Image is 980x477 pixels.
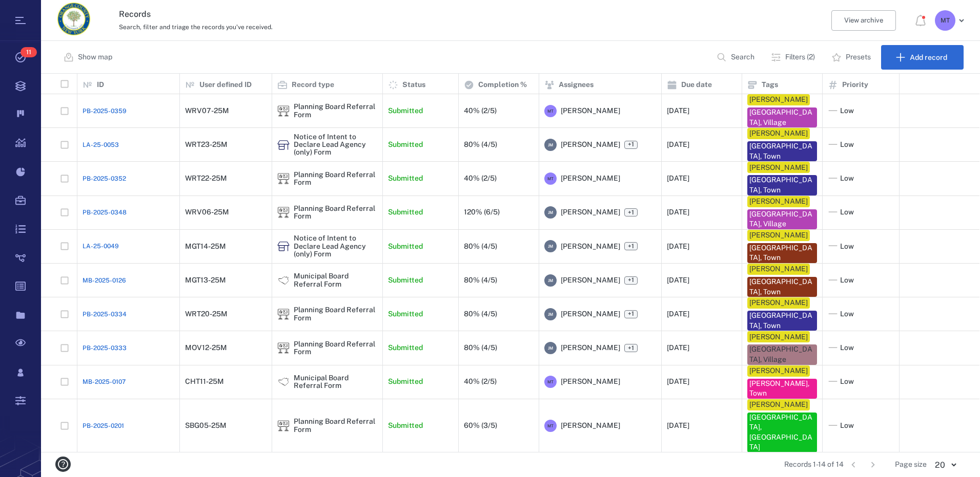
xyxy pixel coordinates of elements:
div: Planning Board Referral Form [294,205,377,221]
span: Low [840,377,854,387]
span: +1 [626,276,636,285]
p: Submitted [388,275,423,286]
span: Low [840,140,854,150]
p: Priority [842,80,868,90]
div: J M [544,240,557,252]
div: [PERSON_NAME] [749,298,808,308]
div: [GEOGRAPHIC_DATA], Town [749,311,815,331]
div: 40% (2/5) [464,107,497,115]
div: M T [544,376,557,388]
span: Low [840,421,854,431]
img: icon Planning Board Referral Form [277,172,290,185]
div: Notice of Intent to Declare Lead Agency (only) Form [294,234,377,258]
div: WRT20-25M [185,310,228,318]
div: 80% (4/5) [464,310,497,318]
div: [DATE] [667,107,689,115]
div: [PERSON_NAME] [749,264,808,274]
span: +1 [624,310,638,318]
p: Completion % [478,80,527,90]
div: M T [935,10,955,31]
span: [PERSON_NAME] [561,174,620,184]
div: [PERSON_NAME] [749,163,808,173]
div: WRV06-25M [185,208,229,216]
div: Planning Board Referral Form [277,172,290,185]
p: User defined ID [199,80,252,90]
img: icon Planning Board Referral Form [277,206,290,219]
span: 11 [21,47,37,57]
a: MB-2025-0126 [83,276,126,285]
span: [PERSON_NAME] [561,421,620,431]
span: PB-2025-0333 [83,343,127,353]
span: [PERSON_NAME] [561,242,620,252]
span: Search, filter and triage the records you've received. [119,24,273,31]
a: PB-2025-0359 [83,106,127,116]
a: Go home [57,3,90,39]
div: Planning Board Referral Form [277,105,290,117]
div: [DATE] [667,344,689,352]
img: icon Municipal Board Referral Form [277,376,290,388]
span: Help [23,7,44,16]
div: Municipal Board Referral Form [294,374,377,390]
div: MGT14-25M [185,243,226,250]
span: MB-2025-0107 [83,377,126,386]
span: Low [840,174,854,184]
button: help [51,452,75,476]
p: ID [97,80,104,90]
span: Low [840,207,854,218]
div: Notice of Intent to Declare Lead Agency (only) Form [277,139,290,151]
span: [PERSON_NAME] [561,309,620,319]
p: Submitted [388,242,423,252]
div: [DATE] [667,422,689,429]
button: Presets [825,45,879,70]
p: Due date [681,80,712,90]
button: MT [935,10,968,31]
div: Planning Board Referral Form [294,171,377,187]
div: MOV12-25M [185,344,227,352]
p: Tags [762,80,778,90]
span: +1 [624,141,638,149]
span: +1 [626,242,636,251]
div: [DATE] [667,276,689,284]
a: PB-2025-0201 [83,421,124,430]
div: 40% (2/5) [464,378,497,385]
div: 60% (3/5) [464,422,497,429]
div: Planning Board Referral Form [294,340,377,356]
div: J M [544,206,557,219]
p: Assignees [559,80,594,90]
img: icon Planning Board Referral Form [277,342,290,354]
span: Low [840,343,854,353]
a: LA-25-0049 [83,242,119,251]
div: [GEOGRAPHIC_DATA], Town [749,277,815,297]
div: [PERSON_NAME] [749,197,808,207]
span: +1 [626,140,636,149]
div: Planning Board Referral Form [277,206,290,219]
div: Planning Board Referral Form [277,342,290,354]
span: Page size [895,460,927,470]
div: 20 [927,459,964,471]
div: J M [544,308,557,320]
p: Submitted [388,421,423,431]
img: icon Planning Board Referral Form [277,105,290,117]
button: Add record [881,45,964,70]
span: Low [840,275,854,286]
div: [GEOGRAPHIC_DATA], Village [749,344,815,364]
span: +1 [624,344,638,352]
div: [GEOGRAPHIC_DATA], Town [749,175,815,195]
button: View archive [831,10,896,31]
span: Low [840,309,854,319]
p: Submitted [388,106,423,116]
div: [GEOGRAPHIC_DATA], Town [749,141,815,161]
div: CHT11-25M [185,378,224,385]
span: [PERSON_NAME] [561,377,620,387]
div: 80% (4/5) [464,344,497,352]
div: [GEOGRAPHIC_DATA], Village [749,107,815,127]
span: [PERSON_NAME] [561,275,620,286]
span: PB-2025-0352 [83,174,126,183]
div: Planning Board Referral Form [294,418,377,433]
div: [DATE] [667,310,689,318]
div: MGT13-25M [185,276,226,284]
div: [DATE] [667,208,689,216]
div: J M [544,342,557,354]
